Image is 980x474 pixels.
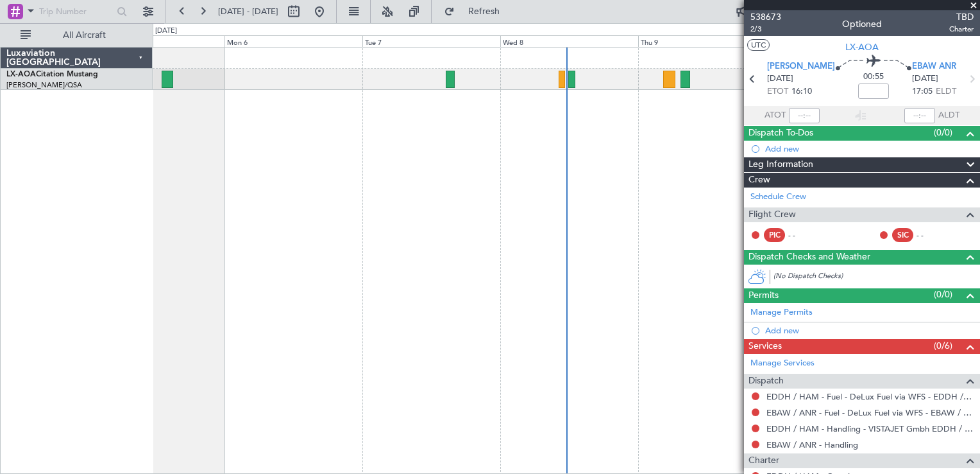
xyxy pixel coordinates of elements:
[750,357,815,370] a: Manage Services
[6,80,82,90] a: [PERSON_NAME]/QSA
[892,228,913,242] div: SIC
[765,325,974,336] div: Add new
[767,73,793,85] span: [DATE]
[87,35,224,47] div: Sun 5
[934,288,952,301] span: (0/0)
[747,39,770,51] button: UTC
[500,35,638,47] div: Wed 8
[39,2,113,21] input: Trip Number
[912,73,938,85] span: [DATE]
[845,40,879,54] span: LX-AOA
[767,60,835,73] span: [PERSON_NAME]
[949,10,974,24] span: TBD
[912,85,933,98] span: 17:05
[863,71,884,83] span: 00:55
[949,24,974,35] span: Charter
[438,1,515,22] button: Refresh
[765,143,974,154] div: Add new
[750,306,813,319] a: Manage Permits
[457,7,511,16] span: Refresh
[362,35,500,47] div: Tue 7
[748,339,782,354] span: Services
[638,35,776,47] div: Thu 9
[750,24,781,35] span: 2/3
[6,71,36,78] span: LX-AOA
[218,6,278,17] span: [DATE] - [DATE]
[155,26,177,37] div: [DATE]
[750,191,806,204] a: Schedule Crew
[748,288,779,303] span: Permits
[791,85,812,98] span: 16:10
[934,339,952,353] span: (0/6)
[936,85,956,98] span: ELDT
[764,228,785,242] div: PIC
[934,126,952,139] span: (0/0)
[766,423,974,434] a: EDDH / HAM - Handling - VISTAJET Gmbh EDDH / HAM
[748,157,813,172] span: Leg Information
[748,453,779,468] span: Charter
[33,31,135,40] span: All Aircraft
[766,391,974,402] a: EDDH / HAM - Fuel - DeLux Fuel via WFS - EDDH / HAM
[767,85,788,98] span: ETOT
[788,229,817,241] div: - -
[773,271,980,285] div: (No Dispatch Checks)
[938,109,959,122] span: ALDT
[748,207,796,222] span: Flight Crew
[6,71,98,78] a: LX-AOACitation Mustang
[224,35,362,47] div: Mon 6
[912,60,956,73] span: EBAW ANR
[748,250,870,265] span: Dispatch Checks and Weather
[748,374,784,389] span: Dispatch
[917,229,945,241] div: - -
[750,10,781,24] span: 538673
[842,17,882,31] div: Optioned
[766,439,858,450] a: EBAW / ANR - Handling
[14,25,139,46] button: All Aircraft
[765,109,786,122] span: ATOT
[748,173,770,188] span: Crew
[748,126,813,141] span: Dispatch To-Dos
[766,407,974,418] a: EBAW / ANR - Fuel - DeLux Fuel via WFS - EBAW / ANR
